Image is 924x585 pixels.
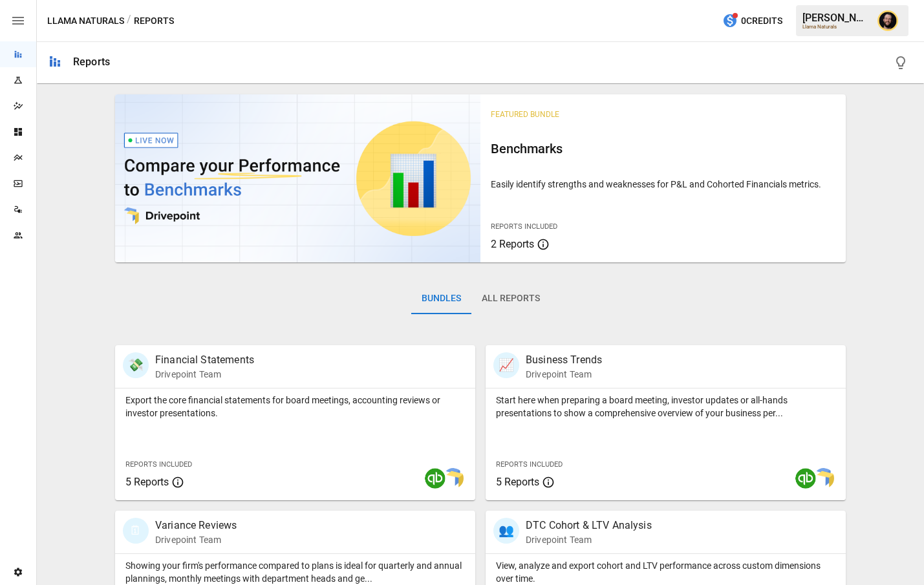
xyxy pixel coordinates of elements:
div: 🗓 [123,518,149,544]
p: Drivepoint Team [526,533,652,546]
div: 💸 [123,352,149,378]
p: Export the core financial statements for board meetings, accounting reviews or investor presentat... [125,394,465,420]
img: quickbooks [795,468,816,489]
span: 5 Reports [496,476,539,488]
p: DTC Cohort & LTV Analysis [526,518,652,533]
button: 0Credits [717,9,788,33]
button: Bundles [411,283,471,314]
p: Drivepoint Team [155,533,237,546]
p: Variance Reviews [155,518,237,533]
img: video thumbnail [115,94,480,262]
div: / [127,13,131,29]
img: Ciaran Nugent [877,10,898,31]
p: Start here when preparing a board meeting, investor updates or all-hands presentations to show a ... [496,394,835,420]
span: Reports Included [125,460,192,469]
p: Business Trends [526,352,602,368]
p: Financial Statements [155,352,254,368]
span: 5 Reports [125,476,169,488]
div: Llama Naturals [802,24,870,30]
button: Llama Naturals [47,13,124,29]
img: quickbooks [425,468,446,489]
div: 📈 [493,352,519,378]
h6: Benchmarks [491,138,835,159]
div: Reports [73,56,110,68]
span: Featured Bundle [491,110,559,119]
img: smart model [443,468,464,489]
img: smart model [813,468,834,489]
p: Drivepoint Team [155,368,254,381]
span: 0 Credits [741,13,782,29]
p: Showing your firm's performance compared to plans is ideal for quarterly and annual plannings, mo... [125,559,465,585]
p: View, analyze and export cohort and LTV performance across custom dimensions over time. [496,559,835,585]
p: Easily identify strengths and weaknesses for P&L and Cohorted Financials metrics. [491,178,835,191]
span: Reports Included [491,222,557,231]
button: All Reports [471,283,550,314]
div: 👥 [493,518,519,544]
span: 2 Reports [491,238,534,250]
p: Drivepoint Team [526,368,602,381]
button: Ciaran Nugent [870,3,906,39]
span: Reports Included [496,460,563,469]
div: [PERSON_NAME] [802,12,870,24]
